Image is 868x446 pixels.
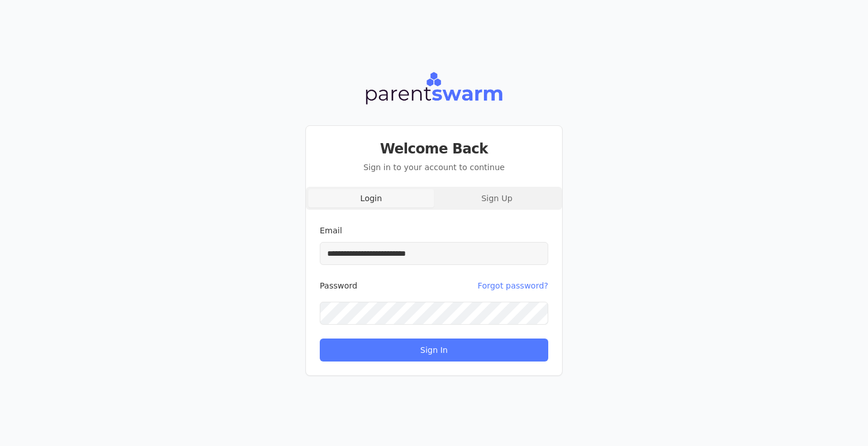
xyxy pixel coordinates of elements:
button: Forgot password? [478,274,548,297]
label: Password [320,282,357,290]
button: Sign In [320,339,548,362]
img: Parentswarm [365,70,503,107]
button: Login [308,189,434,207]
p: Sign in to your account to continue [320,162,548,173]
label: Email [320,226,342,235]
button: Sign Up [434,189,560,207]
h3: Welcome Back [320,140,548,158]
